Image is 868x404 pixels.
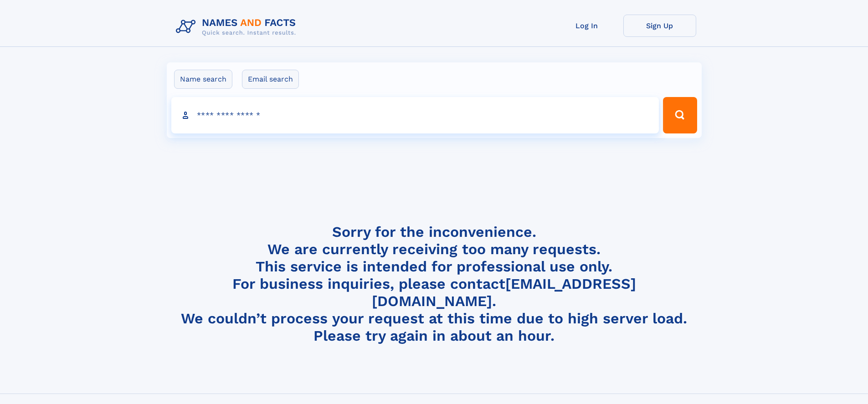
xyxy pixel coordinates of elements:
[623,15,696,37] a: Sign Up
[663,97,697,133] button: Search Button
[174,70,232,89] label: Name search
[550,15,623,37] a: Log In
[372,275,636,310] a: [EMAIL_ADDRESS][DOMAIN_NAME]
[172,15,303,39] img: Logo Names and Facts
[242,70,299,89] label: Email search
[171,97,659,133] input: search input
[172,223,696,345] h4: Sorry for the inconvenience. We are currently receiving too many requests. This service is intend...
